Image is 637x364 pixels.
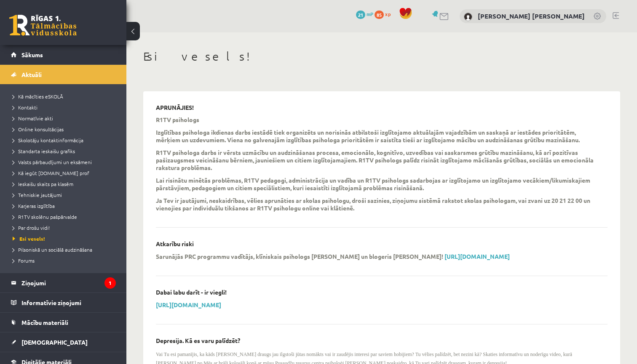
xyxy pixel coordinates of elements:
[375,11,384,19] span: 85
[156,149,578,164] b: mācību un audzināšanas procesa, emocionālo, kognitīvo, uzvedības vai saskarsmes grūtību mazināšan...
[11,313,116,332] a: Mācību materiāli
[13,137,83,143] span: Skolotāju kontaktinformācija
[9,15,77,36] a: Rīgas 1. Tālmācības vidusskola
[478,12,585,20] a: [PERSON_NAME] [PERSON_NAME]
[375,11,395,17] a: 85 xp
[13,136,118,144] a: Skolotāju kontaktinformācija
[13,159,92,165] span: Valsts pārbaudījumi un eksāmeni
[156,337,240,344] p: Depresija. Kā es varu palīdzēt?
[385,11,391,17] span: xp
[156,104,194,111] p: APRUNĀJIES!
[13,104,37,111] span: Kontakti
[11,65,116,84] a: Aktuāli
[444,252,510,260] a: [URL][DOMAIN_NAME]
[156,116,199,123] p: R1TV psihologs
[13,213,118,221] a: R1TV skolēnu pašpārvalde
[13,158,118,166] a: Valsts pārbaudījumi un eksāmeni
[13,191,62,198] span: Tehniskie jautājumi
[156,289,227,296] p: Dabai labu darīt - ir viegli!
[13,93,118,100] a: Kā mācīties eSKOLĀ
[13,170,89,176] span: Kā iegūt [DOMAIN_NAME] prof
[367,11,373,17] span: mP
[13,224,118,231] a: Par drošu vidi!
[13,114,118,122] a: Normatīvie akti
[21,319,68,326] span: Mācību materiāli
[21,273,116,292] legend: Ziņojumi
[104,277,116,289] i: 1
[156,301,221,308] a: [URL][DOMAIN_NAME]
[13,202,118,210] a: Karjeras izglītība
[13,181,73,187] span: Ieskaišu skaits pa klasēm
[156,176,595,191] p: Lai risinātu minētās problēmas, R1TV pedagogi, administrācija un vadība un R1TV psihologs sadarbo...
[13,180,118,188] a: Ieskaišu skaits pa klasēm
[11,273,116,292] a: Ziņojumi1
[356,11,365,19] span: 21
[13,147,118,155] a: Standarta ieskaišu grafiks
[13,104,118,111] a: Kontakti
[13,93,63,100] span: Kā mācīties eSKOLĀ
[156,252,443,260] p: Sarunājās PRC programmu vadītājs, klīniskais psihologs [PERSON_NAME] un blogeris [PERSON_NAME]!
[11,293,116,312] a: Informatīvie ziņojumi
[21,293,116,312] legend: Informatīvie ziņojumi
[464,13,472,21] img: Paula Nikola Cišeiko
[13,235,118,242] a: Esi vesels!
[13,169,118,177] a: Kā iegūt [DOMAIN_NAME] prof
[156,128,595,143] p: Izglītības psihologa ikdienas darbs iestādē tiek organizēts un norisinās atbilstoši izglītojamo a...
[13,224,50,231] span: Par drošu vidi!
[13,246,92,253] span: Pilsoniskā un sociālā audzināšana
[21,71,42,78] span: Aktuāli
[11,332,116,352] a: [DEMOGRAPHIC_DATA]
[21,338,88,346] span: [DEMOGRAPHIC_DATA]
[13,213,77,220] span: R1TV skolēnu pašpārvalde
[11,45,116,64] a: Sākums
[156,240,194,247] p: Atkarību riski
[13,257,118,264] a: Forums
[13,235,45,242] span: Esi vesels!
[13,125,118,133] a: Online konsultācijas
[21,51,43,58] span: Sākums
[13,115,53,122] span: Normatīvie akti
[156,197,590,212] b: Ja Tev ir jautājumi, neskaidrības, vēlies aprunāties ar skolas psihologu, droši sazinies, ziņojum...
[13,246,118,253] a: Pilsoniskā un sociālā audzināšana
[13,126,64,133] span: Online konsultācijas
[143,49,620,64] h1: Esi vesels!
[13,202,55,209] span: Karjeras izglītība
[13,257,35,264] span: Forums
[356,11,373,17] a: 21 mP
[156,149,595,171] p: R1TV psihologa darbs ir vērsts uz . R1TV psihologs palīdz risināt izglītojamo mācīšanās grūtības,...
[13,148,75,154] span: Standarta ieskaišu grafiks
[13,191,118,199] a: Tehniskie jautājumi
